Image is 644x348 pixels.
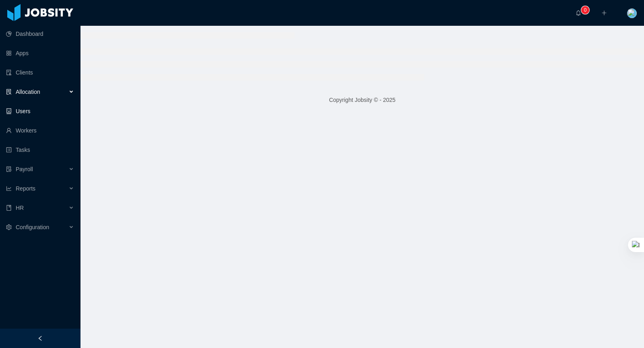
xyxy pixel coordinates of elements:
i: icon: file-protect [6,166,12,172]
span: Allocation [16,89,40,95]
img: fd154270-6900-11e8-8dba-5d495cac71c7_5cf6810034285.jpeg [627,8,637,18]
i: icon: bell [576,10,581,16]
a: icon: robotUsers [6,103,74,119]
span: HR [16,205,24,211]
i: icon: setting [6,224,12,230]
i: icon: solution [6,89,12,95]
a: icon: profileTasks [6,142,74,158]
a: icon: appstoreApps [6,45,74,61]
i: icon: line-chart [6,186,12,191]
i: icon: plus [601,10,607,16]
a: icon: pie-chartDashboard [6,26,74,42]
span: Reports [16,185,35,192]
a: icon: auditClients [6,64,74,81]
a: icon: userWorkers [6,122,74,139]
sup: 0 [581,6,589,14]
i: icon: book [6,205,12,211]
span: Configuration [16,224,49,230]
footer: Copyright Jobsity © - 2025 [80,86,644,114]
span: Payroll [16,166,33,172]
